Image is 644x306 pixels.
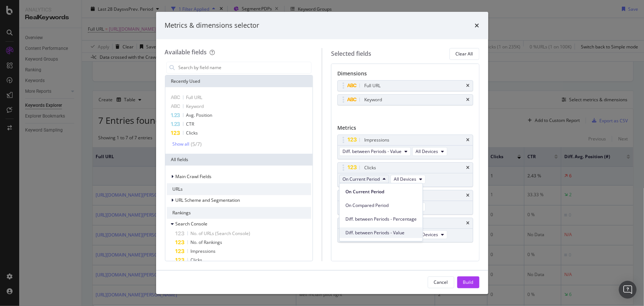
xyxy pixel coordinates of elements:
[186,121,194,127] span: CTR
[619,281,637,299] div: Open Intercom Messenger
[345,229,417,236] span: Diff. between Periods - Value
[331,50,371,58] div: Selected fields
[167,207,311,219] div: Rankings
[466,221,470,225] div: times
[337,135,473,159] div: ImpressionstimesDiff. between Periods - ValueAll Devices
[364,136,389,144] div: Impressions
[416,231,438,238] span: All Devices
[173,142,190,147] div: Show all
[456,51,473,57] div: Clear All
[416,148,438,154] span: All Devices
[466,193,470,198] div: times
[337,94,473,105] div: Keywordtimes
[364,96,382,103] div: Keyword
[337,190,473,215] div: CTRtimesOn Current PeriodAll Devices
[186,112,213,118] span: Avg. Position
[178,62,311,73] input: Search by field name
[191,239,223,245] span: No. of Rankings
[165,48,207,56] div: Available fields
[337,162,473,187] div: ClickstimesOn Current PeriodAll Devices
[339,147,411,156] button: Diff. between Periods - Value
[342,148,402,154] span: Diff. between Periods - Value
[342,176,380,182] span: On Current Period
[466,98,470,102] div: times
[337,124,473,135] div: Metrics
[345,188,417,195] span: On Current Period
[176,221,208,227] span: Search Console
[390,175,426,184] button: All Devices
[176,173,212,180] span: Main Crawl Fields
[345,202,417,209] span: On Compared Period
[156,12,488,294] div: modal
[364,164,376,171] div: Clicks
[345,216,417,222] span: Diff. between Periods - Percentage
[165,154,313,166] div: All fields
[186,94,203,101] span: Full URL
[191,230,251,237] span: No. of URLs (Search Console)
[165,75,313,87] div: Recently Used
[463,279,473,285] div: Build
[337,80,473,91] div: Full URLtimes
[176,197,240,203] span: URL Scheme and Segmentation
[190,140,202,148] div: ( 5 / 7 )
[191,248,216,254] span: Impressions
[450,48,479,60] button: Clear All
[186,103,204,109] span: Keyword
[167,183,311,195] div: URLs
[457,276,479,288] button: Build
[428,276,454,288] button: Cancel
[339,175,389,184] button: On Current Period
[466,138,470,142] div: times
[434,279,448,285] div: Cancel
[191,257,203,263] span: Clicks
[165,21,259,30] div: Metrics & dimensions selector
[394,176,416,182] span: All Devices
[337,70,473,80] div: Dimensions
[475,21,479,30] div: times
[337,218,473,242] div: Avg. PositiontimesDiff. between Periods - ValueAll Devices
[412,147,447,156] button: All Devices
[412,230,447,239] button: All Devices
[466,166,470,170] div: times
[186,130,198,136] span: Clicks
[364,82,380,89] div: Full URL
[466,84,470,88] div: times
